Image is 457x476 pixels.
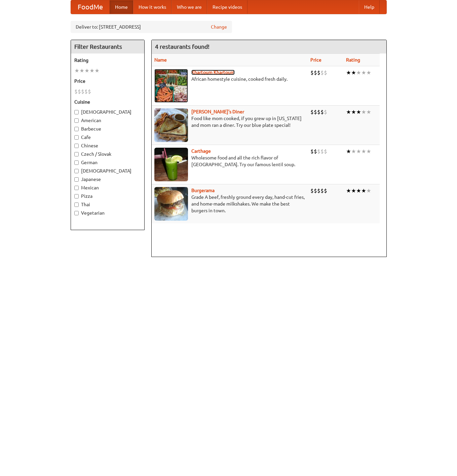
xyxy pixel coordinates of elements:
label: Thai [74,201,141,208]
input: [DEMOGRAPHIC_DATA] [74,169,79,173]
li: ★ [361,187,366,194]
p: Wholesome food and all the rich flavor of [GEOGRAPHIC_DATA]. Try our famous lentil soup. [154,154,305,168]
label: Barbecue [74,125,141,132]
li: $ [310,69,314,76]
li: $ [317,108,320,116]
img: sallys.jpg [154,108,188,142]
h5: Price [74,78,141,84]
li: ★ [361,69,366,76]
h4: Filter Restaurants [71,40,144,53]
input: [DEMOGRAPHIC_DATA] [74,110,79,114]
a: Khartoum Khartoum [191,70,235,75]
h5: Cuisine [74,99,141,105]
li: $ [320,108,324,116]
li: $ [324,187,327,194]
input: Czech / Slovak [74,152,79,156]
label: Japanese [74,176,141,183]
li: ★ [356,148,361,155]
label: [DEMOGRAPHIC_DATA] [74,168,141,174]
li: $ [81,88,84,95]
input: German [74,160,79,165]
a: Price [310,57,321,63]
li: $ [314,187,317,194]
li: $ [310,108,314,116]
li: ★ [346,69,351,76]
a: Change [211,24,227,30]
img: burgerama.jpg [154,187,188,221]
label: Chinese [74,142,141,149]
li: $ [78,88,81,95]
a: Carthage [191,148,211,154]
input: Cafe [74,135,79,140]
input: American [74,118,79,123]
li: $ [314,148,317,155]
input: Vegetarian [74,211,79,215]
a: Help [359,0,380,14]
li: ★ [366,108,371,116]
li: $ [320,148,324,155]
li: ★ [351,69,356,76]
li: ★ [351,187,356,194]
a: Recipe videos [207,0,247,14]
a: Who we are [172,0,207,14]
li: ★ [84,67,89,74]
li: ★ [346,148,351,155]
input: Japanese [74,177,79,182]
li: $ [314,69,317,76]
li: ★ [361,108,366,116]
label: Vegetarian [74,210,141,216]
li: ★ [366,69,371,76]
p: Food like mom cooked, if you grew up in [US_STATE] and mom ran a diner. Try our blue plate special! [154,115,305,129]
li: ★ [356,187,361,194]
li: ★ [346,108,351,116]
a: Burgerama [191,188,215,193]
a: [PERSON_NAME]'s Diner [191,109,244,114]
a: Rating [346,57,360,63]
ng-pluralize: 4 restaurants found! [155,43,210,50]
li: $ [320,69,324,76]
label: Mexican [74,184,141,191]
li: $ [88,88,91,95]
li: ★ [94,67,100,74]
li: ★ [351,108,356,116]
p: Grade A beef, freshly ground every day, hand-cut fries, and home-made milkshakes. We make the bes... [154,194,305,214]
li: $ [74,88,78,95]
li: $ [314,108,317,116]
li: ★ [79,67,84,74]
li: ★ [89,67,94,74]
a: Name [154,57,167,63]
li: $ [310,148,314,155]
li: ★ [366,187,371,194]
li: ★ [351,148,356,155]
input: Barbecue [74,127,79,131]
li: $ [310,187,314,194]
input: Chinese [74,144,79,148]
li: $ [317,69,320,76]
label: Pizza [74,193,141,199]
li: ★ [361,148,366,155]
li: ★ [356,69,361,76]
li: $ [324,108,327,116]
p: African homestyle cuisine, cooked fresh daily. [154,76,305,82]
li: ★ [366,148,371,155]
li: $ [324,69,327,76]
li: $ [84,88,88,95]
a: FoodMe [71,0,110,14]
img: khartoum.jpg [154,69,188,103]
input: Thai [74,203,79,207]
label: [DEMOGRAPHIC_DATA] [74,109,141,115]
input: Pizza [74,194,79,198]
label: Czech / Slovak [74,151,141,157]
h5: Rating [74,57,141,64]
a: How it works [133,0,172,14]
li: $ [317,148,320,155]
label: American [74,117,141,124]
li: ★ [356,108,361,116]
li: $ [324,148,327,155]
label: German [74,159,141,166]
li: ★ [74,67,79,74]
li: ★ [346,187,351,194]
